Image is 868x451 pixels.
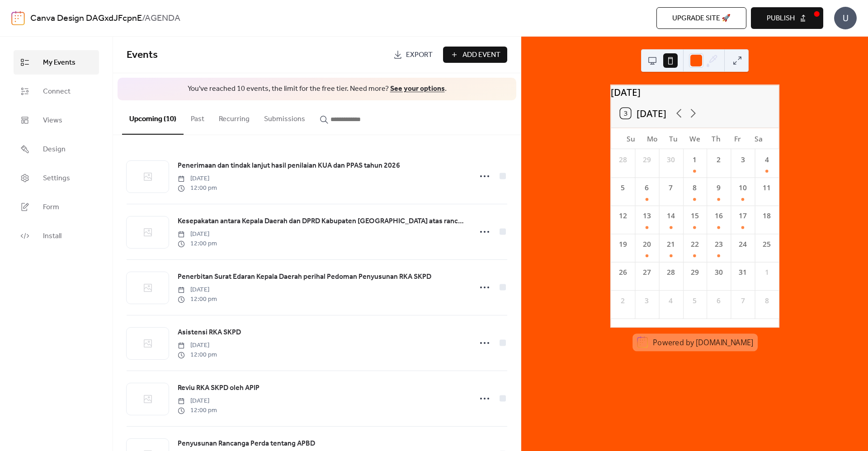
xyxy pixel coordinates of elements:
a: Penyusunan Rancanga Perda tentang APBD [178,438,315,450]
div: Fr [726,128,748,149]
button: Recurring [212,100,257,134]
div: 9 [713,183,724,193]
span: Install [43,231,61,242]
div: 6 [642,183,652,193]
div: Su [620,128,641,149]
div: Powered by [653,337,753,347]
a: Design [14,137,99,161]
span: Form [43,202,59,213]
div: 7 [665,183,676,193]
div: 6 [713,296,724,306]
div: 24 [737,239,748,249]
a: Settings [14,166,99,190]
div: 4 [665,296,676,306]
div: 20 [642,239,652,249]
span: 12:00 pm [178,183,217,193]
span: [DATE] [178,285,217,295]
div: 2 [713,155,724,165]
div: 30 [713,267,724,277]
div: 29 [642,155,652,165]
a: Penerbitan Surat Edaran Kepala Daerah perihal Pedoman Penyusunan RKA SKPD [178,271,431,283]
div: 10 [737,183,748,193]
div: 1 [689,155,700,165]
span: Export [406,50,433,61]
span: Reviu RKA SKPD oleh APIP [178,383,259,394]
div: 30 [665,155,676,165]
div: 31 [737,267,748,277]
div: 16 [713,211,724,221]
a: Penerimaan dan tindak lanjut hasil penilaian KUA dan PPAS tahun 2026 [178,160,400,172]
a: Form [14,195,99,219]
button: Upgrade site 🚀 [656,7,746,29]
img: logo [11,11,25,25]
div: 15 [689,211,700,221]
div: 26 [617,267,627,277]
div: Mo [642,128,663,149]
div: 5 [617,183,627,193]
span: Kesepakatan antara Kepala Daerah dan DPRD Kabupaten [GEOGRAPHIC_DATA] atas rancangan KUA dan PPAS... [178,216,467,227]
div: Th [705,128,726,149]
a: See your options [390,82,445,96]
a: [DOMAIN_NAME] [695,337,753,347]
div: 3 [737,155,748,165]
span: Penyusunan Rancanga Perda tentang APBD [178,438,315,449]
div: 5 [689,296,700,306]
span: [DATE] [178,396,217,406]
span: Publish [767,13,795,24]
span: 12:00 pm [178,350,217,360]
span: 12:00 pm [178,239,217,249]
div: U [834,7,857,29]
a: Asistensi RKA SKPD [178,327,241,338]
div: 8 [761,296,772,306]
span: 12:00 pm [178,406,217,415]
button: Submissions [257,100,312,134]
b: / [142,10,145,27]
span: [DATE] [178,230,217,239]
div: 19 [617,239,627,249]
span: You've reached 10 events, the limit for the free tier. Need more? . [127,84,507,94]
div: 28 [665,267,676,277]
a: Reviu RKA SKPD oleh APIP [178,382,259,394]
div: 14 [665,211,676,221]
div: 27 [642,267,652,277]
button: Publish [751,7,823,29]
div: 11 [761,183,772,193]
div: Sa [748,128,769,149]
b: AGENDA [145,10,180,27]
span: My Events [43,57,75,68]
a: Install [14,224,99,248]
div: 22 [689,239,700,249]
a: Export [387,47,439,63]
button: Upcoming (10) [122,100,184,135]
span: [DATE] [178,341,217,350]
div: 21 [665,239,676,249]
span: Connect [43,86,71,97]
span: Asistensi RKA SKPD [178,327,241,338]
div: 25 [761,239,772,249]
span: Design [43,144,66,155]
div: 1 [761,267,772,277]
div: 2 [617,296,627,306]
div: 3 [642,296,652,306]
div: Tu [663,128,684,149]
button: 3[DATE] [616,105,670,122]
div: 13 [642,211,652,221]
div: 12 [617,211,627,221]
span: [DATE] [178,174,217,183]
div: 23 [713,239,724,249]
div: 28 [617,155,627,165]
span: Events [127,45,158,65]
a: Canva Design DAGxdJFcpnE [30,10,142,27]
a: Views [14,108,99,132]
div: 17 [737,211,748,221]
div: 4 [761,155,772,165]
span: Settings [43,173,70,184]
button: Past [184,100,212,134]
div: We [684,128,705,149]
span: Penerbitan Surat Edaran Kepala Daerah perihal Pedoman Penyusunan RKA SKPD [178,272,431,282]
div: 8 [689,183,700,193]
a: My Events [14,50,99,75]
a: Kesepakatan antara Kepala Daerah dan DPRD Kabupaten [GEOGRAPHIC_DATA] atas rancangan KUA dan PPAS... [178,216,467,227]
span: Views [43,115,62,126]
span: Penerimaan dan tindak lanjut hasil penilaian KUA dan PPAS tahun 2026 [178,160,400,171]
